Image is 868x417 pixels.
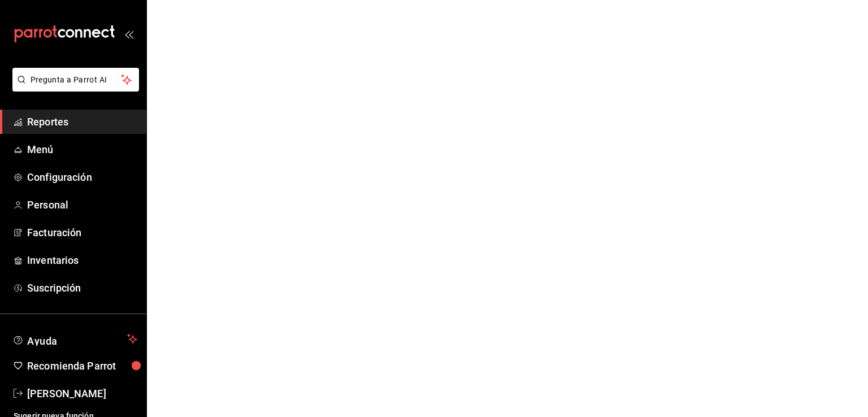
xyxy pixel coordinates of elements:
[27,114,137,129] span: Reportes
[8,82,139,94] a: Pregunta a Parrot AI
[27,280,137,296] span: Suscripción
[27,197,137,212] span: Personal
[27,253,137,268] span: Inventarios
[27,332,123,346] span: Ayuda
[27,142,137,157] span: Menú
[27,225,137,240] span: Facturación
[27,386,137,401] span: [PERSON_NAME]
[124,29,133,38] button: open_drawer_menu
[31,74,121,86] span: Pregunta a Parrot AI
[27,170,137,185] span: Configuración
[12,68,139,92] button: Pregunta a Parrot AI
[27,358,137,373] span: Recomienda Parrot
